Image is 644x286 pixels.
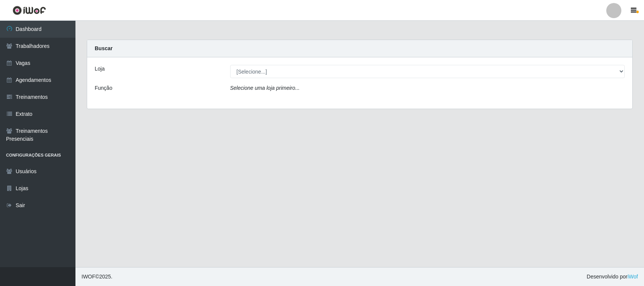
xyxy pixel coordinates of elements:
[627,274,638,280] a: iWof
[95,45,112,51] strong: Buscar
[12,6,46,15] img: CoreUI Logo
[95,84,112,92] label: Função
[587,273,638,281] span: Desenvolvido por
[95,65,105,73] label: Loja
[81,273,112,281] span: © 2025 .
[230,85,300,91] i: Selecione uma loja primeiro...
[81,274,95,280] span: IWOF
